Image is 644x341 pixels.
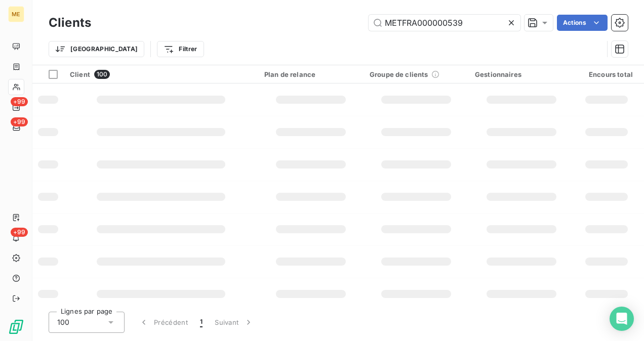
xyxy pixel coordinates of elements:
div: Open Intercom Messenger [610,307,634,331]
span: 100 [94,70,110,79]
div: Encours total [580,70,633,78]
button: 1 [194,312,209,333]
span: +99 [11,228,28,237]
div: Gestionnaires [475,70,568,78]
button: Actions [557,15,608,31]
input: Rechercher [369,15,520,31]
button: Filtrer [157,41,204,57]
button: [GEOGRAPHIC_DATA] [49,41,144,57]
a: +99 [8,99,24,115]
a: +99 [8,119,24,136]
span: +99 [11,97,28,106]
img: Logo LeanPay [8,319,24,335]
div: ME [8,6,24,22]
span: +99 [11,117,28,126]
span: 100 [57,317,69,327]
h3: Clients [49,14,91,32]
span: Client [70,70,90,78]
div: Plan de relance [264,70,357,78]
span: Groupe de clients [370,70,428,78]
button: Précédent [133,312,194,333]
button: Suivant [209,312,260,333]
span: 1 [200,317,203,327]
